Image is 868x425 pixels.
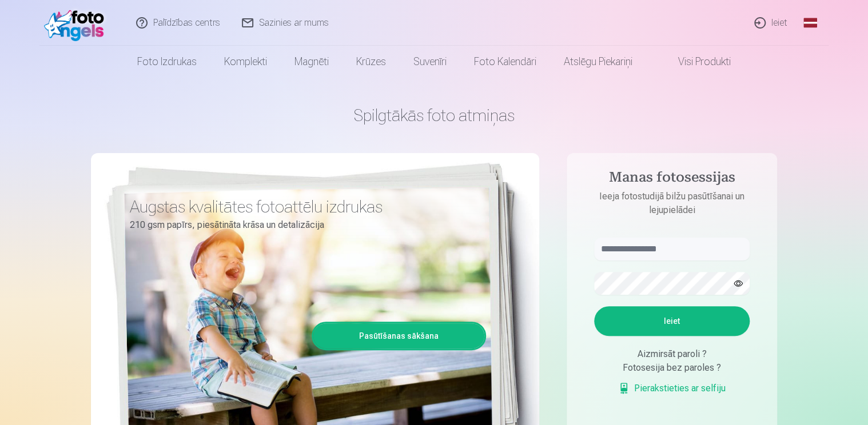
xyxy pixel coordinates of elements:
a: Foto izdrukas [124,46,210,78]
a: Krūzes [343,46,400,78]
a: Pierakstieties ar selfiju [618,382,726,395]
a: Pasūtīšanas sākšana [313,323,484,348]
div: Fotosesija bez paroles ? [594,361,750,375]
img: /fa1 [44,5,110,41]
h1: Spilgtākās foto atmiņas [91,105,777,126]
h3: Augstas kvalitātes fotoattēlu izdrukas [130,197,477,217]
a: Suvenīri [400,46,460,78]
button: Ieiet [594,306,750,336]
p: 210 gsm papīrs, piesātināta krāsa un detalizācija [130,217,477,233]
a: Komplekti [210,46,281,78]
div: Aizmirsāt paroli ? [594,347,750,361]
h4: Manas fotosessijas [583,169,761,190]
a: Atslēgu piekariņi [550,46,646,78]
a: Foto kalendāri [460,46,550,78]
a: Visi produkti [646,46,744,78]
p: Ieeja fotostudijā bilžu pasūtīšanai un lejupielādei [583,190,761,217]
a: Magnēti [281,46,343,78]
